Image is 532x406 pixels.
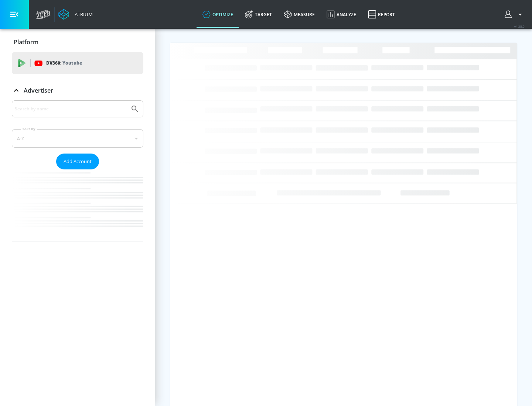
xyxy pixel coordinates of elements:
p: Advertiser [24,86,53,94]
div: Platform [12,32,143,52]
div: DV360: Youtube [12,52,143,74]
span: v 4.28.0 [514,24,525,28]
button: Add Account [56,154,99,169]
a: Report [362,1,401,28]
span: Add Account [64,157,92,166]
input: Search by name [15,104,127,114]
a: Target [239,1,278,28]
div: Advertiser [12,80,143,101]
p: Youtube [62,59,82,67]
a: optimize [197,1,239,28]
div: A-Z [12,129,143,148]
p: Platform [14,38,38,46]
label: Sort By [21,127,37,131]
div: Advertiser [12,100,143,241]
a: Analyze [321,1,362,28]
div: Atrium [72,11,93,18]
a: measure [278,1,321,28]
a: Atrium [58,9,93,20]
nav: list of Advertiser [12,169,143,241]
p: DV360: [46,59,82,67]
